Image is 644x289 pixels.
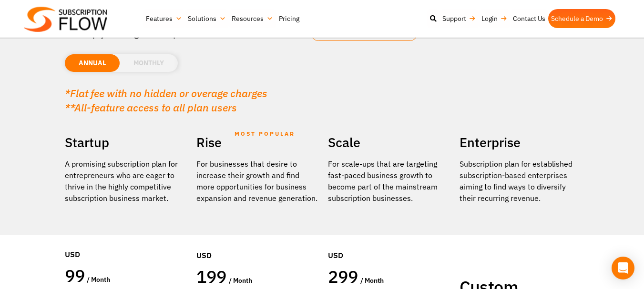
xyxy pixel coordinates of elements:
h2: Scale [328,131,450,153]
div: USD [65,220,187,265]
a: Solutions [185,9,229,28]
span: 99 [65,264,85,287]
span: / month [229,276,252,285]
div: USD [196,221,318,266]
div: For businesses that desire to increase their growth and find more opportunities for business expa... [196,158,318,204]
h2: Enterprise [460,131,582,153]
li: ANNUAL [65,54,120,72]
h2: Rise [196,131,318,153]
span: 299 [328,265,358,288]
em: **All-feature access to all plan users [65,100,237,114]
span: / month [360,276,384,285]
em: *Flat fee with no hidden or overage charges [65,86,267,100]
a: Resources [229,9,276,28]
div: Open Intercom Messenger [612,257,634,279]
a: Contact Us [510,9,548,28]
img: Subscriptionflow [24,7,107,32]
span: / month [87,275,110,284]
span: MOST POPULAR [235,123,295,145]
a: Support [440,9,479,28]
li: MONTHLY [120,54,178,72]
span: 199 [196,265,227,288]
p: A promising subscription plan for entrepreneurs who are eager to thrive in the highly competitive... [65,158,187,204]
h2: Startup [65,131,187,153]
a: Schedule a Demo [548,9,615,28]
a: Pricing [276,9,302,28]
div: For scale-ups that are targeting fast-paced business growth to become part of the mainstream subs... [328,158,450,204]
a: Features [143,9,185,28]
p: Subscription plan for established subscription-based enterprises aiming to find ways to diversify... [460,158,582,204]
div: USD [328,221,450,266]
a: Login [479,9,510,28]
